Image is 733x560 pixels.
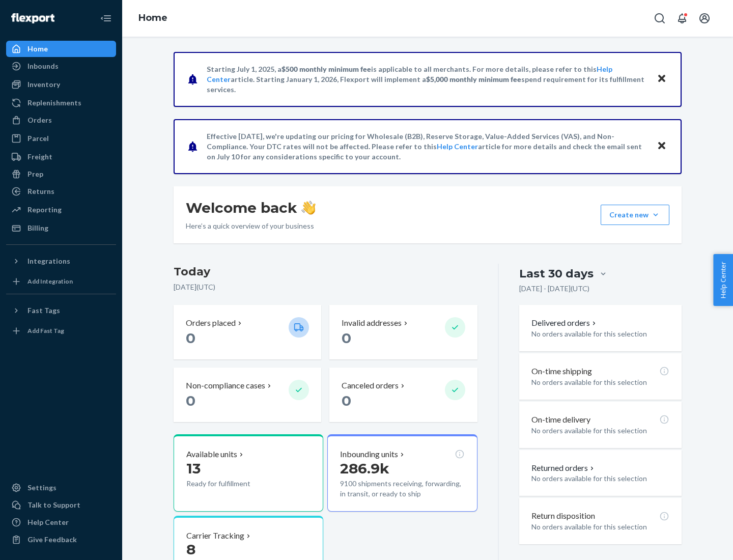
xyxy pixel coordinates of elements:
[301,201,316,215] img: hand-wave emoji
[694,8,715,29] button: Open account menu
[27,205,62,215] div: Reporting
[342,317,402,329] p: Invalid addresses
[186,449,237,460] p: Available units
[6,202,116,218] a: Reporting
[186,392,195,409] span: 0
[342,392,351,409] span: 0
[6,273,116,290] a: Add Integration
[27,115,52,125] div: Orders
[329,305,477,359] button: Invalid addresses 0
[207,64,647,95] p: Starting July 1, 2025, a is applicable to all merchants. For more details, please refer to this a...
[96,8,116,29] button: Close Navigation
[6,220,116,236] a: Billing
[130,4,176,33] ol: breadcrumbs
[27,305,60,316] div: Fast Tags
[27,152,52,162] div: Freight
[426,75,521,83] span: $5,000 monthly minimum fee
[713,254,733,306] button: Help Center
[650,8,670,29] button: Open Search Box
[342,329,351,347] span: 0
[531,317,598,329] button: Delivered orders
[531,510,595,522] p: Return disposition
[531,366,592,377] p: On-time shipping
[519,284,589,294] p: [DATE] - [DATE] ( UTC )
[6,149,116,165] a: Freight
[186,317,236,329] p: Orders placed
[6,130,116,147] a: Parcel
[207,131,647,162] p: Effective [DATE], we're updating our pricing for Wholesale (B2B), Reserve Storage, Value-Added Se...
[6,112,116,128] a: Orders
[27,44,48,54] div: Home
[186,329,195,347] span: 0
[6,480,116,496] a: Settings
[186,460,201,477] span: 13
[186,199,316,217] h1: Welcome back
[531,522,669,532] p: No orders available for this selection
[27,277,73,286] div: Add Integration
[437,142,478,151] a: Help Center
[27,79,60,90] div: Inventory
[6,323,116,339] a: Add Fast Tag
[27,169,43,179] div: Prep
[601,205,669,225] button: Create new
[27,517,69,527] div: Help Center
[6,166,116,182] a: Prep
[6,531,116,548] button: Give Feedback
[27,256,70,266] div: Integrations
[340,479,464,499] p: 9100 shipments receiving, forwarding, in transit, or ready to ship
[531,329,669,339] p: No orders available for this selection
[531,414,590,426] p: On-time delivery
[519,266,594,282] div: Last 30 days
[6,514,116,530] a: Help Center
[6,497,116,513] a: Talk to Support
[27,223,48,233] div: Billing
[6,58,116,74] a: Inbounds
[174,434,323,512] button: Available units13Ready for fulfillment
[27,535,77,545] div: Give Feedback
[138,12,167,23] a: Home
[340,449,398,460] p: Inbounding units
[174,264,477,280] h3: Today
[27,483,57,493] div: Settings
[27,98,81,108] div: Replenishments
[672,8,692,29] button: Open notifications
[342,380,399,391] p: Canceled orders
[27,500,80,510] div: Talk to Support
[186,541,195,558] span: 8
[340,460,389,477] span: 286.9k
[281,65,371,73] span: $500 monthly minimum fee
[11,13,54,23] img: Flexport logo
[6,253,116,269] button: Integrations
[174,368,321,422] button: Non-compliance cases 0
[174,305,321,359] button: Orders placed 0
[531,377,669,387] p: No orders available for this selection
[186,530,244,542] p: Carrier Tracking
[27,326,64,335] div: Add Fast Tag
[186,221,316,231] p: Here’s a quick overview of your business
[531,462,596,474] button: Returned orders
[186,380,265,391] p: Non-compliance cases
[531,426,669,436] p: No orders available for this selection
[329,368,477,422] button: Canceled orders 0
[327,434,477,512] button: Inbounding units286.9k9100 shipments receiving, forwarding, in transit, or ready to ship
[6,41,116,57] a: Home
[655,72,668,87] button: Close
[6,95,116,111] a: Replenishments
[27,186,54,197] div: Returns
[27,133,49,144] div: Parcel
[6,76,116,93] a: Inventory
[531,473,669,484] p: No orders available for this selection
[27,61,59,71] div: Inbounds
[6,183,116,200] a: Returns
[655,139,668,154] button: Close
[174,282,477,292] p: [DATE] ( UTC )
[6,302,116,319] button: Fast Tags
[186,479,280,489] p: Ready for fulfillment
